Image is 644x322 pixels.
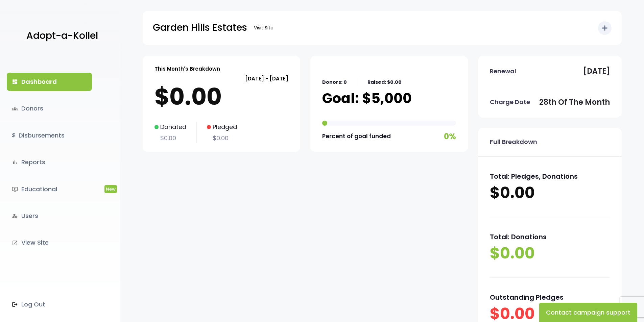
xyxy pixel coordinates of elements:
[154,74,288,83] p: [DATE] - [DATE]
[490,137,537,147] p: Full Breakdown
[539,303,637,322] button: Contact campaign support
[598,21,612,35] button: add
[583,65,610,78] p: [DATE]
[12,186,18,192] i: ondemand_video
[490,182,610,203] p: $0.00
[490,231,610,243] p: Total: Donations
[207,133,237,144] p: $0.00
[601,24,609,32] i: add
[7,73,92,91] a: dashboardDashboard
[7,99,92,118] a: groupsDonors
[490,170,610,182] p: Total: Pledges, Donations
[7,233,92,252] a: launchView Site
[12,240,18,246] i: launch
[490,291,610,303] p: Outstanding Pledges
[26,27,98,44] p: Adopt-a-Kollel
[367,78,402,86] p: Raised: $0.00
[251,21,277,34] a: Visit Site
[7,180,92,198] a: ondemand_videoEducationalNew
[7,153,92,171] a: bar_chartReports
[12,106,18,112] span: groups
[7,126,92,145] a: $Disbursements
[322,90,412,107] p: Goal: $5,000
[322,131,391,142] p: Percent of goal funded
[207,122,237,132] p: Pledged
[444,129,456,144] p: 0%
[12,79,18,85] i: dashboard
[7,295,92,314] a: Log Out
[12,131,15,141] i: $
[490,66,516,77] p: Renewal
[153,19,247,36] p: Garden Hills Estates
[104,185,117,193] span: New
[490,243,610,264] p: $0.00
[322,78,347,86] p: Donors: 0
[539,96,610,109] p: 28th of the month
[7,207,92,225] a: manage_accountsUsers
[154,133,186,144] p: $0.00
[23,20,98,52] a: Adopt-a-Kollel
[154,64,220,73] p: This Month's Breakdown
[154,122,186,132] p: Donated
[490,97,530,107] p: Charge Date
[12,159,18,165] i: bar_chart
[154,83,288,110] p: $0.00
[12,213,18,219] i: manage_accounts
